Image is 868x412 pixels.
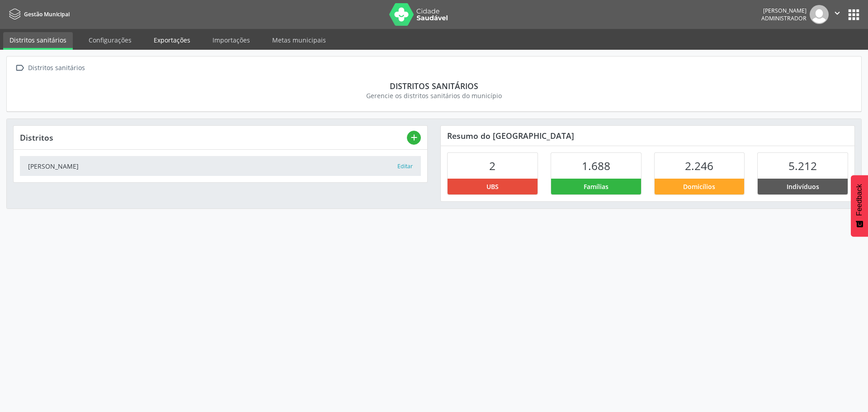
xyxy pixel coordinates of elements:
div: [PERSON_NAME] [28,161,397,171]
div: Distritos [20,133,407,142]
div: Resumo do [GEOGRAPHIC_DATA] [441,126,854,146]
span: 2.246 [685,158,713,173]
span: Administrador [761,14,807,22]
div: Gerencie os distritos sanitários do município [19,91,849,100]
i:  [13,62,26,75]
button: Feedback - Mostrar pesquisa [851,175,868,237]
span: 5.212 [788,158,817,173]
button: Editar [397,162,413,171]
a: Gestão Municipal [6,7,70,22]
button: add [407,131,421,145]
i: add [409,133,419,142]
a: Metas municipais [266,32,332,48]
i:  [832,8,842,18]
a: Configurações [82,32,138,48]
button:  [829,5,846,24]
a: Importações [206,32,256,48]
a: Distritos sanitários [3,32,73,50]
span: 2 [489,158,495,173]
span: 1.688 [582,158,610,173]
button: apps [846,7,862,23]
span: Domicílios [683,182,715,191]
span: Famílias [584,182,609,191]
span: Feedback [855,184,863,216]
span: Gestão Municipal [24,10,70,18]
img: img [810,5,829,24]
span: UBS [486,182,499,191]
span: Indivíduos [787,182,819,191]
a:  Distritos sanitários [13,62,86,75]
div: [PERSON_NAME] [761,7,807,14]
div: Distritos sanitários [26,62,86,75]
div: Distritos sanitários [19,81,849,91]
a: [PERSON_NAME] Editar [20,156,421,175]
a: Exportações [147,32,197,48]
